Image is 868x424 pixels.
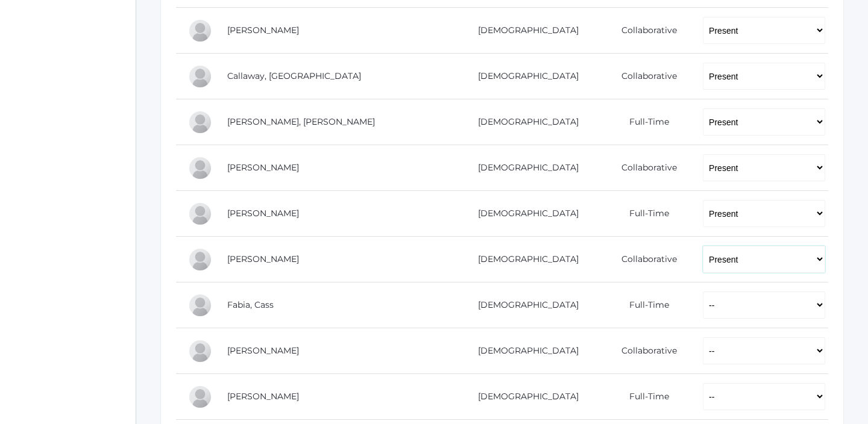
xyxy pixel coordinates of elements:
[227,254,299,264] a: [PERSON_NAME]
[599,191,691,237] td: Full-Time
[448,282,599,328] td: [DEMOGRAPHIC_DATA]
[188,385,212,409] div: Gabriella Gianna Guerra
[227,116,375,127] a: [PERSON_NAME], [PERSON_NAME]
[599,8,691,54] td: Collaborative
[599,99,691,145] td: Full-Time
[188,293,212,317] div: Cass Fabia
[188,19,212,43] div: Lee Blasman
[599,145,691,191] td: Collaborative
[227,345,299,356] a: [PERSON_NAME]
[227,70,361,81] a: Callaway, [GEOGRAPHIC_DATA]
[188,110,212,134] div: Luna Cardenas
[188,202,212,226] div: Olivia Dainko
[448,191,599,237] td: [DEMOGRAPHIC_DATA]
[599,282,691,328] td: Full-Time
[448,8,599,54] td: [DEMOGRAPHIC_DATA]
[448,328,599,374] td: [DEMOGRAPHIC_DATA]
[227,391,299,402] a: [PERSON_NAME]
[448,374,599,420] td: [DEMOGRAPHIC_DATA]
[227,162,299,173] a: [PERSON_NAME]
[448,237,599,282] td: [DEMOGRAPHIC_DATA]
[188,248,212,272] div: Nathan Dishchekenian
[599,54,691,99] td: Collaborative
[227,299,274,310] a: Fabia, Cass
[448,145,599,191] td: [DEMOGRAPHIC_DATA]
[188,156,212,180] div: Teddy Dahlstrom
[188,64,212,89] div: Kiel Callaway
[599,374,691,420] td: Full-Time
[599,237,691,282] td: Collaborative
[227,25,299,36] a: [PERSON_NAME]
[599,328,691,374] td: Collaborative
[448,99,599,145] td: [DEMOGRAPHIC_DATA]
[188,339,212,363] div: Isaac Gregorchuk
[227,208,299,219] a: [PERSON_NAME]
[448,54,599,99] td: [DEMOGRAPHIC_DATA]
